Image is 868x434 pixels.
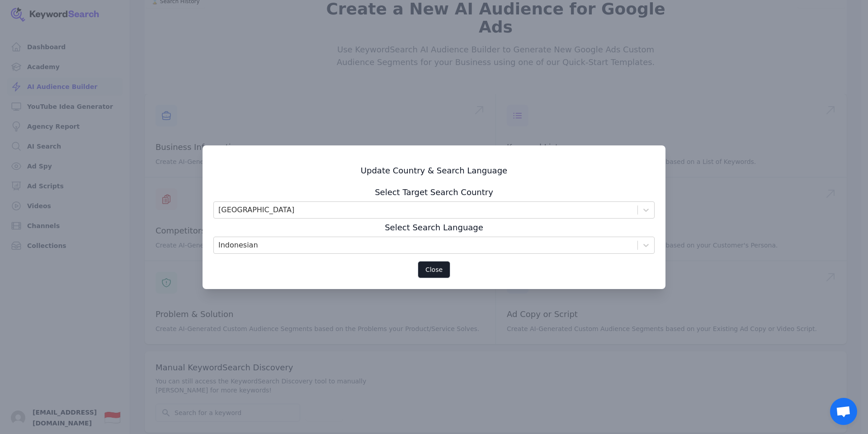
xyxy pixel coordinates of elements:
[830,398,857,425] a: Open chat
[213,165,655,176] h3: Update Country & Search Language
[213,222,655,233] h3: Select Search Language
[213,187,655,198] h3: Select Target Search Country
[218,205,294,215] div: [GEOGRAPHIC_DATA]
[418,261,450,278] button: Close
[218,240,258,251] div: Indonesian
